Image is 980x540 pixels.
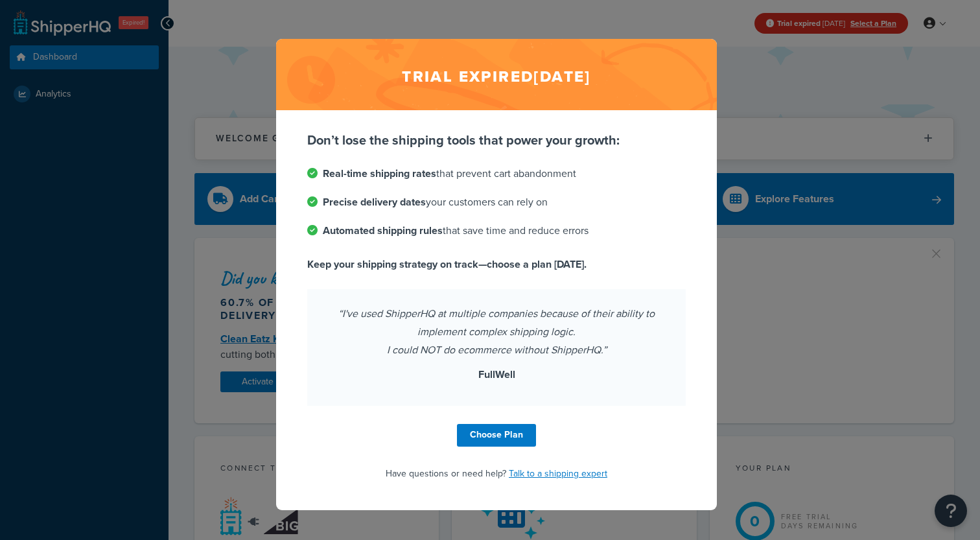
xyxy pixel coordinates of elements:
strong: Real-time shipping rates [323,166,436,181]
a: Talk to a shipping expert [509,467,607,480]
p: FullWell [323,366,670,384]
h2: Trial expired [DATE] [276,39,717,110]
a: Choose Plan [457,424,536,447]
strong: Precise delivery dates [323,194,426,209]
p: Don’t lose the shipping tools that power your growth: [307,131,686,149]
strong: Automated shipping rules [323,223,443,238]
li: that save time and reduce errors [307,222,686,240]
li: that prevent cart abandonment [307,165,686,183]
p: Keep your shipping strategy on track—choose a plan [DATE]. [307,255,686,274]
p: Have questions or need help? [307,465,686,483]
li: your customers can rely on [307,193,686,211]
p: “I've used ShipperHQ at multiple companies because of their ability to implement complex shipping... [323,305,670,359]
